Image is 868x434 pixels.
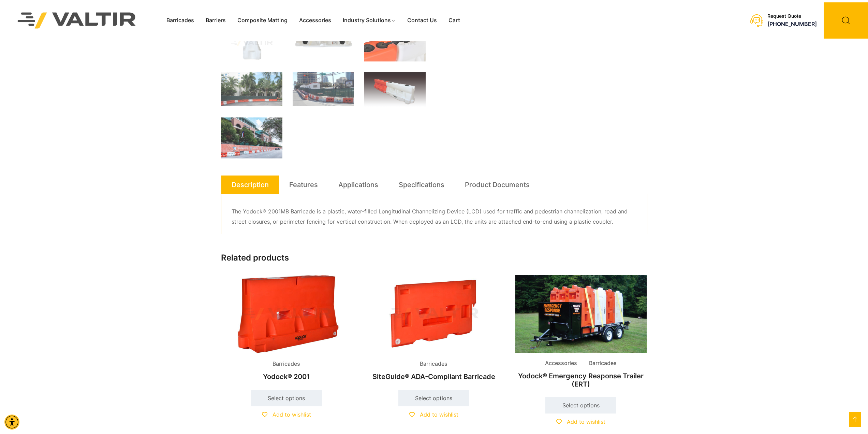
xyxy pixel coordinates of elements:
h2: Related products [221,253,647,263]
a: Applications [338,176,378,194]
a: call (888) 496-3625 [767,20,817,27]
img: A segmented traffic barrier featuring orange and white sections, designed for road safety and del... [364,72,426,107]
a: Select options for “SiteGuide® ADA-Compliant Barricade” [398,390,469,406]
h2: Yodock® Emergency Response Trailer (ERT) [515,368,646,392]
p: The Yodock® 2001MB Barricade is a plastic, water-filled Longitudinal Channelizing Device (LCD) us... [232,207,637,227]
a: Cart [443,15,466,26]
a: Features [289,176,318,194]
h2: Yodock® 2001 [221,369,352,384]
a: Open this option [849,412,861,427]
a: BarricadesYodock® 2001 [221,275,352,384]
span: Barricades [415,359,453,369]
a: Select options for “Yodock® 2001” [251,390,322,406]
span: Barricades [584,358,622,368]
span: Add to wishlist [273,411,311,418]
a: Select options for “Yodock® Emergency Response Trailer (ERT)” [545,397,616,414]
a: Product Documents [465,176,530,194]
div: Request Quote [767,13,817,19]
span: Accessories [540,358,582,368]
img: Accessories [515,275,646,353]
a: Accessories BarricadesYodock® Emergency Response Trailer (ERT) [515,275,646,392]
a: Add to wishlist [556,418,605,425]
img: A white plastic tank with two black caps and a label on the side, viewed from above. [293,25,354,61]
span: Add to wishlist [567,418,605,425]
a: Accessories [293,15,337,26]
a: Add to wishlist [262,411,311,418]
span: Add to wishlist [420,411,458,418]
img: A construction area with orange and white barriers, surrounded by palm trees and a building in th... [221,72,282,106]
a: Barricades [161,15,200,26]
a: Specifications [399,176,444,194]
a: Industry Solutions [337,15,401,26]
img: Construction site with traffic barriers, green fencing, and a street sign for Nueces St. in an ur... [293,72,354,106]
a: Barriers [200,15,232,26]
a: BarricadesSiteGuide® ADA-Compliant Barricade [368,275,499,384]
a: Add to wishlist [409,411,458,418]
h2: SiteGuide® ADA-Compliant Barricade [368,369,499,384]
span: Barricades [267,359,305,369]
a: Composite Matting [232,15,293,26]
div: Accessibility Menu [4,415,19,430]
img: A white plastic container with a unique shape, likely used for storage or dispensing liquids. [221,25,282,61]
img: Close-up of two connected plastic containers, one orange and one white, featuring black caps and ... [364,25,426,61]
img: Rentals-Astros-Barricades-Valtir.jpg [221,117,282,158]
img: An orange traffic barrier with a smooth surface and cut-out sections, designed for road safety an... [221,275,352,354]
a: Contact Us [401,15,443,26]
a: Description [232,176,269,194]
img: Barricades [368,275,499,354]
